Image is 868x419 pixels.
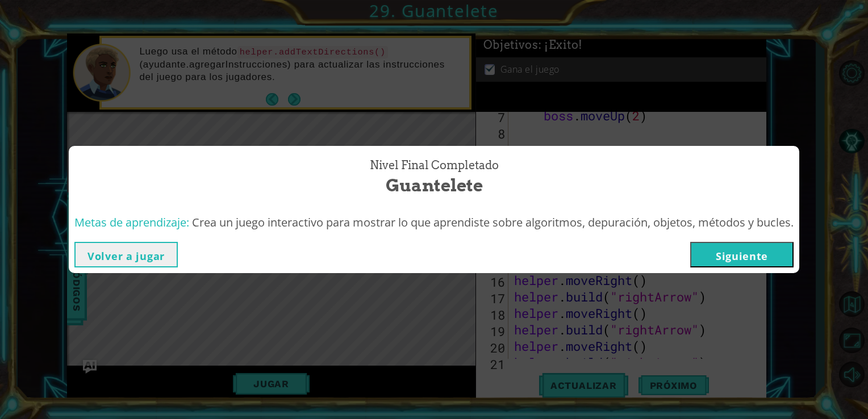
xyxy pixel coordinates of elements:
button: Volver a jugar [74,242,178,267]
span: Crea un juego interactivo para mostrar lo que aprendiste sobre algoritmos, depuración, objetos, m... [192,215,794,230]
span: Nivel final Completado [370,157,499,174]
button: Siguiente [690,242,794,267]
span: Metas de aprendizaje: [74,215,189,230]
span: Guantelete [386,173,483,198]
